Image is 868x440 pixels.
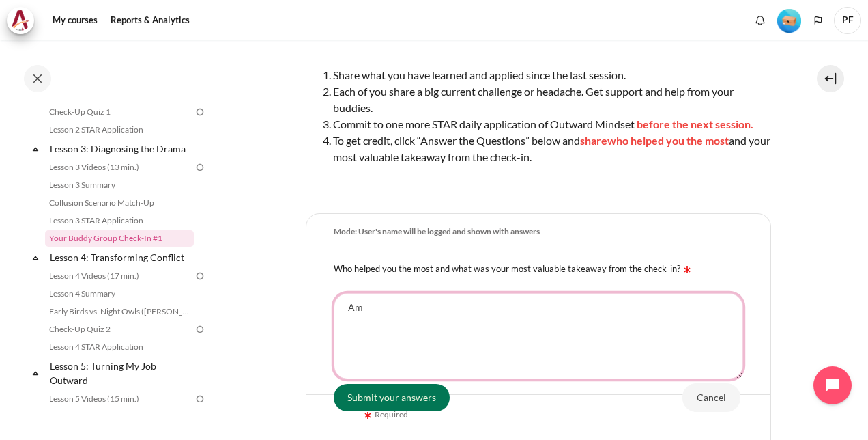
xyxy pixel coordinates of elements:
span: who helped you the most [607,134,729,147]
div: Mode: User's name will be logged and shown with answers [334,226,540,238]
a: Early Birds vs. Night Owls ([PERSON_NAME]'s Story) [45,303,194,320]
a: Lesson 4 Summary [45,286,194,302]
a: Check-Up Quiz 2 [45,321,194,338]
img: To do [194,323,206,335]
a: Collusion Scenario Match-Up [45,195,194,211]
span: Each of you share a big current challenge or headache. Get support and help from your buddies. [333,85,734,114]
button: Languages [808,10,828,31]
img: To do [194,393,206,405]
span: . [751,118,753,130]
li: Share what you have learned and applied since the last session. [333,67,771,83]
a: Lesson 5: Turning My Job Outward [48,357,194,389]
a: Lesson 3 STAR Application [45,212,194,229]
li: To get credit, click “Answer the Questions” below and and your most valuable takeaway from the ch... [333,133,771,165]
a: Lesson 5 Videos (15 min.) [45,391,194,407]
input: Submit your answers [334,383,450,411]
img: To do [194,161,206,174]
a: Reports & Analytics [106,7,194,34]
span: PF [834,7,861,34]
a: Lesson 3: Diagnosing the Drama [48,139,194,158]
a: Lesson 4: Transforming Conflict [48,248,194,266]
span: Collapse [29,251,42,264]
a: User menu [834,7,861,34]
a: Architeck Architeck [7,7,41,34]
span: before the next session [637,118,751,130]
a: Level #1 [772,8,807,33]
img: To do [194,106,206,118]
a: Check-Up Quiz 1 [45,104,194,120]
img: Level #1 [777,9,801,33]
div: Show notification window with no new notifications [750,10,770,31]
input: Cancel [682,383,740,411]
a: Lesson 3 Videos (13 min.) [45,159,194,176]
li: Commit to one more STAR daily application of Outward Mindset [333,116,771,133]
img: Required field [680,263,694,277]
img: To do [194,270,206,282]
div: Level #1 [777,8,801,33]
span: Collapse [29,142,42,156]
img: Architeck [11,10,30,31]
a: Your Buddy Group Check-In #1 [45,230,194,247]
span: Collapse [29,366,42,380]
label: Who helped you the most and what was your most valuable takeaway from the check-in? [334,263,694,274]
a: Lesson 3 Summary [45,177,194,193]
a: Lesson 2 STAR Application [45,122,194,138]
a: Lesson 4 STAR Application [45,339,194,355]
a: Lesson 4 Videos (17 min.) [45,268,194,284]
a: My courses [48,7,102,34]
span: share [580,134,607,147]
